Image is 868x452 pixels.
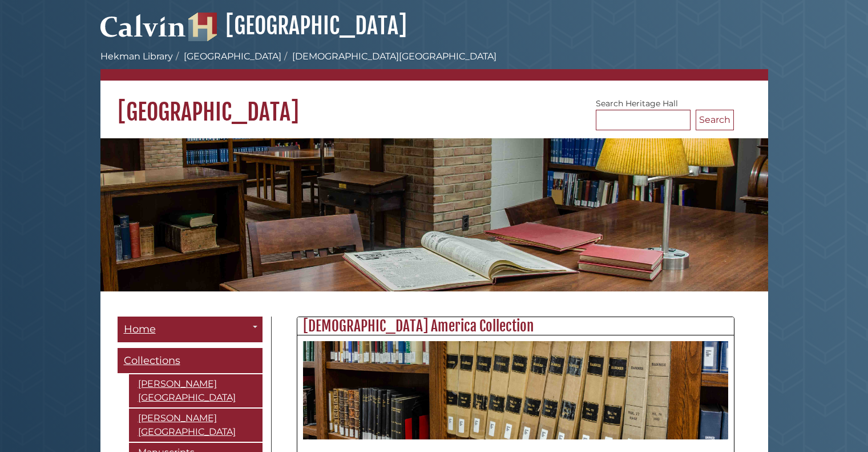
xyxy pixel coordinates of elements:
[100,81,768,126] h1: [GEOGRAPHIC_DATA]
[100,51,173,62] a: Hekman Library
[124,354,180,367] span: Collections
[124,323,156,335] span: Home
[281,50,496,63] li: [DEMOGRAPHIC_DATA][GEOGRAPHIC_DATA]
[129,374,263,407] a: [PERSON_NAME][GEOGRAPHIC_DATA]
[188,11,407,40] a: [GEOGRAPHIC_DATA]
[184,51,281,62] a: [GEOGRAPHIC_DATA]
[188,13,217,41] img: Hekman Library Logo
[118,348,263,374] a: Collections
[303,341,728,439] img: CRCNA Banner
[129,409,263,442] a: [PERSON_NAME][GEOGRAPHIC_DATA]
[297,317,734,335] h2: [DEMOGRAPHIC_DATA] America Collection
[696,110,734,130] button: Search
[100,9,186,41] img: Calvin
[118,317,263,342] a: Home
[100,50,768,81] nav: breadcrumb
[100,26,186,37] a: Calvin University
